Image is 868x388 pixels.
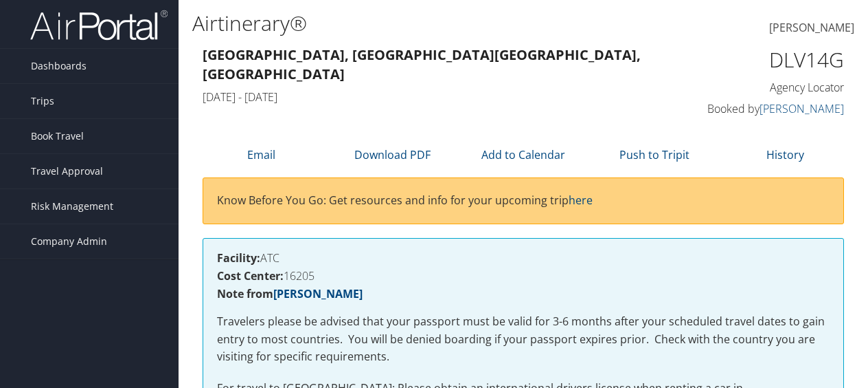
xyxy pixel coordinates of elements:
[203,89,678,105] h4: [DATE] - [DATE]
[31,49,87,83] span: Dashboards
[273,286,363,301] a: [PERSON_NAME]
[569,193,593,208] a: here
[619,147,689,162] a: Push to Tripit
[769,20,854,35] span: [PERSON_NAME]
[31,84,54,118] span: Trips
[203,45,641,83] strong: [GEOGRAPHIC_DATA], [GEOGRAPHIC_DATA] [GEOGRAPHIC_DATA], [GEOGRAPHIC_DATA]
[354,147,431,162] a: Download PDF
[759,101,844,116] a: [PERSON_NAME]
[217,252,830,263] h4: ATC
[769,7,854,50] a: [PERSON_NAME]
[31,119,84,153] span: Book Travel
[30,9,168,41] img: airportal-logo.png
[217,268,284,283] strong: Cost Center:
[217,192,830,210] p: Know Before You Go: Get resources and info for your upcoming trip
[766,147,804,162] a: History
[31,189,113,224] span: Risk Management
[217,270,830,281] h4: 16205
[699,80,844,95] h4: Agency Locator
[699,101,844,116] h4: Booked by
[217,286,363,301] strong: Note from
[31,154,103,188] span: Travel Approval
[31,224,107,259] span: Company Admin
[699,45,844,74] h1: DLV14G
[217,250,260,266] strong: Facility:
[247,147,275,162] a: Email
[481,147,565,162] a: Add to Calendar
[192,9,634,38] h1: Airtinerary®
[217,313,830,366] p: Travelers please be advised that your passport must be valid for 3-6 months after your scheduled ...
